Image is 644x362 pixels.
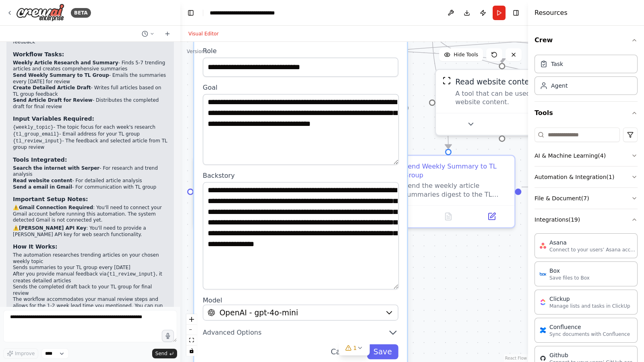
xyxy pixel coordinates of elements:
[15,350,35,357] span: Improve
[13,97,167,110] li: - Distributes the completed draft for final review
[71,8,91,18] div: BETA
[404,162,508,179] div: Send Weekly Summary to TL Group
[535,102,638,124] button: Tools
[13,243,58,250] strong: How It Works:
[13,296,167,321] p: The workflow accommodates your manual review steps and allows for the 1-2 week lead time you ment...
[13,165,99,171] strong: Search the internet with Serper
[549,323,630,331] div: Confluence
[435,69,569,136] div: ScrapeWebsiteToolRead website contentA tool that can be used to read a website content.
[549,351,638,359] div: Github
[13,225,167,238] p: ⚠️ : You'll need to provide a [PERSON_NAME] API key for web search functionality.
[13,51,64,58] strong: Workflow Tasks:
[549,239,638,247] div: Asana
[13,138,167,151] li: - The feedback and selected article from TL group review
[442,76,451,85] img: ScrapeWebsiteTool
[549,275,590,281] p: Save files to Box
[381,155,516,228] div: Send Weekly Summary to TL GroupSend the weekly article summaries digest to the TL group via email...
[155,350,167,357] span: Send
[203,304,398,321] button: OpenAI - gpt-4o-mini
[551,82,568,90] div: Agent
[13,60,167,72] li: - Finds 5-7 trending articles and creates comprehensive summaries
[13,184,72,190] strong: Send a email in Gmail
[13,132,59,137] code: {tl_group_email}
[455,76,537,87] div: Read website content
[203,327,398,338] button: Advanced Options
[185,7,196,19] button: Hide left sidebar
[540,327,546,333] img: Confluence
[13,115,94,122] strong: Input Variables Required:
[186,346,197,356] button: toggle interactivity
[186,325,197,335] button: zoom out
[16,4,64,22] img: Logo
[13,97,93,103] strong: Send Article Draft for Review
[535,29,638,51] button: Crew
[13,138,62,144] code: {tl_review_input}
[13,178,72,183] strong: Read website content
[540,243,546,249] img: Asana
[535,188,638,209] button: File & Document(7)
[13,184,167,191] li: - For communication with TL group
[13,72,109,78] strong: Send Weekly Summary to TL Group
[551,60,563,68] div: Task
[13,252,167,265] li: The automation researches trending articles on your chosen weekly topic
[535,209,638,230] button: Integrations(19)
[203,83,398,92] label: Goal
[505,356,527,360] a: React Flow attribution
[19,225,87,231] strong: [PERSON_NAME] API Key
[13,196,88,202] strong: Important Setup Notes:
[161,29,174,39] button: Start a new chat
[13,85,91,90] strong: Create Detailed Article Draft
[210,9,296,17] nav: breadcrumb
[13,72,167,85] li: - Emails the summaries every [DATE] for review
[107,271,156,277] code: {tl_review_input}
[522,182,563,193] g: Edge from 10262ea3-103d-4794-bf36-43111d464158 to c45fd6be-0e27-4ca1-869a-4636806a8b23
[13,271,167,284] li: After you provide manual feedback via , it creates detailed articles
[330,27,609,63] g: Edge from fbb5c716-9b08-49b8-a0c0-ac649cb55f04 to 0b4ae42a-b866-492c-bf7c-a479a982d711
[439,48,483,61] button: Hide Tools
[540,271,546,277] img: Box
[353,344,357,352] span: 1
[162,330,174,342] button: Click to speak your automation idea
[535,8,568,18] h4: Resources
[510,7,522,19] button: Hide right sidebar
[13,165,167,178] li: - For research and trend analysis
[19,205,93,210] strong: Gmail Connection Required
[186,335,197,346] button: fit view
[13,205,167,224] p: ⚠️ : You'll need to connect your Gmail account before running this automation. The system detecte...
[473,210,510,223] button: Open in side panel
[503,118,564,131] button: Open in side panel
[203,47,398,55] label: Role
[186,314,197,325] button: zoom in
[549,295,630,303] div: Clickup
[203,328,262,337] span: Advanced Options
[535,145,638,166] button: AI & Machine Learning(4)
[540,355,546,362] img: GitHub
[138,29,158,39] button: Switch to previous chat
[203,171,398,180] label: Backstory
[455,89,561,107] div: A tool that can be used to read a website content.
[184,29,223,39] button: Visual Editor
[13,178,167,184] li: - For detailed article analysis
[152,349,177,358] button: Send
[549,331,630,337] p: Sync documents with Confluence
[186,314,197,356] div: React Flow controls
[549,303,630,309] p: Manage lists and tasks in ClickUp
[219,307,298,318] span: OpenAI - gpt-4o-mini
[367,344,398,359] button: Save
[187,48,208,55] div: Version 1
[13,124,167,131] li: - The topic focus for each week's research
[339,341,370,356] button: 1
[13,284,167,296] li: Sends the completed draft back to your TL group for final review
[549,247,638,253] p: Connect to your users’ Asana accounts
[404,181,508,199] div: Send the weekly article summaries digest to the TL group via email every [DATE]. Format the email...
[427,27,454,149] g: Edge from 3fcef6cf-855e-406b-ab3e-cb3474b9720b to 10262ea3-103d-4794-bf36-43111d464158
[425,210,471,223] button: No output available
[535,167,638,187] button: Automation & Integration(1)
[454,51,478,58] span: Hide Tools
[203,296,398,304] label: Model
[540,299,546,305] img: ClickUp
[13,125,54,130] code: {weekly_topic}
[324,344,363,359] button: Cancel
[13,85,167,97] li: - Writes full articles based on TL group feedback
[535,51,638,101] div: Crew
